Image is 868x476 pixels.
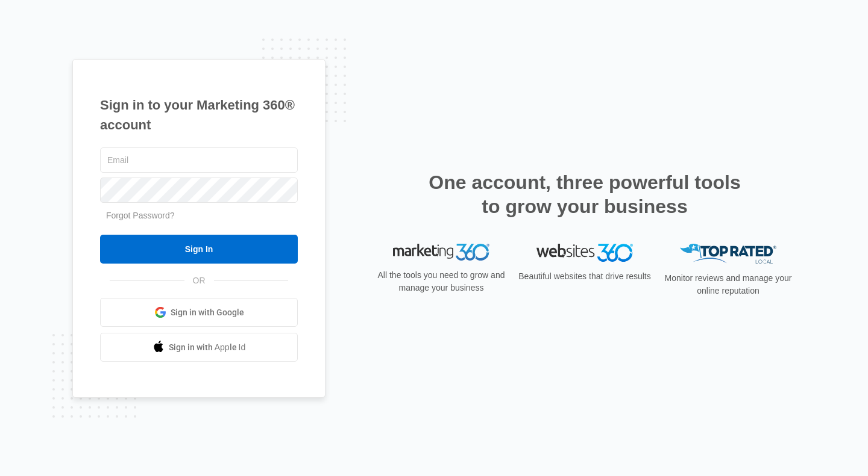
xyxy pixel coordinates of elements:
[100,147,298,173] input: Email
[106,211,175,220] a: Forgot Password?
[184,274,214,287] span: OR
[425,170,744,218] h2: One account, three powerful tools to grow your business
[100,333,298,362] a: Sign in with Apple Id
[661,272,796,297] p: Monitor reviews and manage your online reputation
[100,235,298,264] input: Sign In
[393,244,489,261] img: Marketing 360
[171,306,244,319] span: Sign in with Google
[100,95,298,135] h1: Sign in to your Marketing 360® account
[374,269,509,294] p: All the tools you need to grow and manage your business
[517,270,652,283] p: Beautiful websites that drive results
[680,244,776,264] img: Top Rated Local
[100,298,298,327] a: Sign in with Google
[536,244,633,261] img: Websites 360
[169,341,246,354] span: Sign in with Apple Id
